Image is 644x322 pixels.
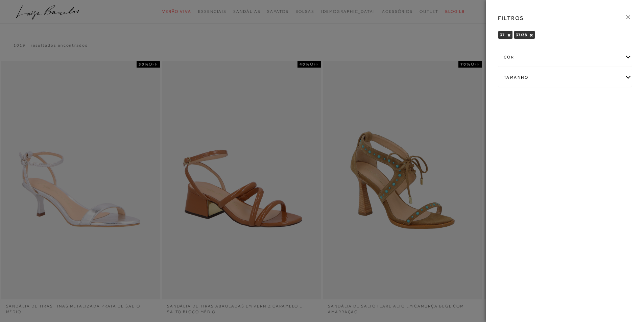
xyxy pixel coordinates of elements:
button: 37 Close [507,33,511,38]
div: Tamanho [498,69,631,86]
span: 37 [500,32,505,37]
div: cor [498,48,631,66]
button: 37/38 Close [529,33,533,38]
span: 37/38 [516,32,527,37]
h3: FILTROS [498,14,524,22]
